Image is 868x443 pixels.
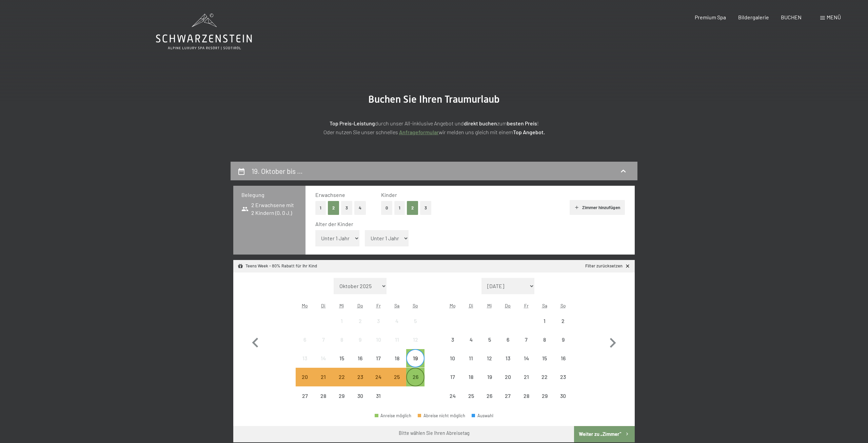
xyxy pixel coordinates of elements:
div: Anreise möglich [375,414,411,418]
button: 1 [315,201,326,215]
div: Sun Nov 02 2025 [554,311,572,330]
button: Weiter zu „Zimmer“ [574,426,635,442]
div: 7 [315,337,332,354]
abbr: Freitag [524,303,529,308]
div: Bitte wählen Sie Ihren Abreisetag [399,430,470,437]
div: 22 [333,374,350,391]
div: Thu Nov 06 2025 [499,330,517,349]
abbr: Dienstag [469,303,473,308]
div: 12 [481,356,498,372]
div: 1 [333,318,350,335]
h3: Belegung [241,191,297,199]
strong: Top Preis-Leistung [330,120,375,126]
div: Tue Oct 14 2025 [314,349,332,367]
div: 22 [536,374,553,391]
div: 14 [518,356,535,372]
div: Abreise nicht möglich [388,311,406,330]
div: Abreise nicht möglich [517,387,535,405]
span: 2 Erwachsene mit 2 Kindern (0, 0 J.) [241,201,297,217]
div: 29 [536,393,553,410]
div: Abreise nicht möglich [443,368,462,386]
div: 6 [499,337,516,354]
div: Abreise nicht möglich [296,387,314,405]
div: Abreise nicht möglich [480,387,498,405]
div: Abreise möglich [406,349,425,367]
div: Abreise nicht möglich [443,349,462,367]
div: 9 [352,337,369,354]
abbr: Donnerstag [357,303,363,308]
div: Sat Oct 18 2025 [388,349,406,367]
div: Abreise nicht möglich [535,311,554,330]
div: Abreise nicht möglich [351,330,369,349]
div: Wed Nov 05 2025 [480,330,498,349]
div: Fri Nov 07 2025 [517,330,535,349]
button: 2 [328,201,339,215]
div: Abreise nicht möglich [462,330,480,349]
button: Zimmer hinzufügen [570,200,625,215]
abbr: Mittwoch [487,303,492,308]
div: Abreise nicht möglich [333,330,351,349]
div: Thu Nov 27 2025 [499,387,517,405]
div: Abreise nicht möglich [535,387,554,405]
div: Abreise nicht möglich [333,349,351,367]
div: Abreise nicht möglich [535,368,554,386]
div: Sat Oct 04 2025 [388,311,406,330]
div: Abreise nicht möglich [480,368,498,386]
div: Fri Oct 31 2025 [369,387,388,405]
div: Abreise nicht möglich [554,387,572,405]
abbr: Sonntag [413,303,418,308]
div: Thu Oct 02 2025 [351,311,369,330]
div: Abreise nicht möglich, da die Mindestaufenthaltsdauer nicht erfüllt wird [333,368,351,386]
div: Abreise nicht möglich [333,387,351,405]
div: 19 [407,356,424,372]
div: 30 [352,393,369,410]
div: Abreise nicht möglich [517,368,535,386]
div: 27 [296,393,313,410]
button: 3 [341,201,352,215]
div: Fri Oct 17 2025 [369,349,388,367]
div: Sat Oct 11 2025 [388,330,406,349]
div: Abreise nicht möglich, da die Mindestaufenthaltsdauer nicht erfüllt wird [369,368,388,386]
div: Abreise nicht möglich, da die Mindestaufenthaltsdauer nicht erfüllt wird [314,368,332,386]
div: Abreise nicht möglich [406,311,425,330]
div: Sat Oct 25 2025 [388,368,406,386]
div: Abreise nicht möglich [388,330,406,349]
div: Fri Oct 03 2025 [369,311,388,330]
div: 27 [499,393,516,410]
div: Sat Nov 01 2025 [535,311,554,330]
div: 7 [518,337,535,354]
div: 21 [315,374,332,391]
div: Abreise nicht möglich [333,311,351,330]
div: 11 [389,337,406,354]
div: Abreise nicht möglich [535,330,554,349]
div: Sun Oct 05 2025 [406,311,425,330]
div: Mon Nov 03 2025 [443,330,462,349]
span: BUCHEN [781,14,802,20]
div: Abreise nicht möglich [443,387,462,405]
p: durch unser All-inklusive Angebot und zum ! Oder nutzen Sie unser schnelles wir melden uns gleich... [264,119,604,136]
div: Wed Oct 08 2025 [333,330,351,349]
h2: 19. Oktober bis … [252,167,303,175]
div: 15 [333,356,350,372]
div: Sun Oct 26 2025 [406,368,425,386]
div: 5 [481,337,498,354]
div: Sat Nov 22 2025 [535,368,554,386]
div: Abreise nicht möglich [369,311,388,330]
div: Abreise nicht möglich [418,414,465,418]
div: Teens Week - 80% Rabatt für Ihr Kind [238,263,317,269]
div: 26 [481,393,498,410]
div: Mon Nov 24 2025 [443,387,462,405]
div: Sat Nov 15 2025 [535,349,554,367]
div: 3 [444,337,461,354]
div: Sun Nov 09 2025 [554,330,572,349]
div: 12 [407,337,424,354]
div: Abreise nicht möglich [406,330,425,349]
div: 23 [352,374,369,391]
div: Abreise nicht möglich [554,368,572,386]
div: 23 [555,374,572,391]
svg: Angebot/Paket [238,263,243,269]
div: 24 [444,393,461,410]
div: 21 [518,374,535,391]
div: 20 [499,374,516,391]
div: Thu Nov 20 2025 [499,368,517,386]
